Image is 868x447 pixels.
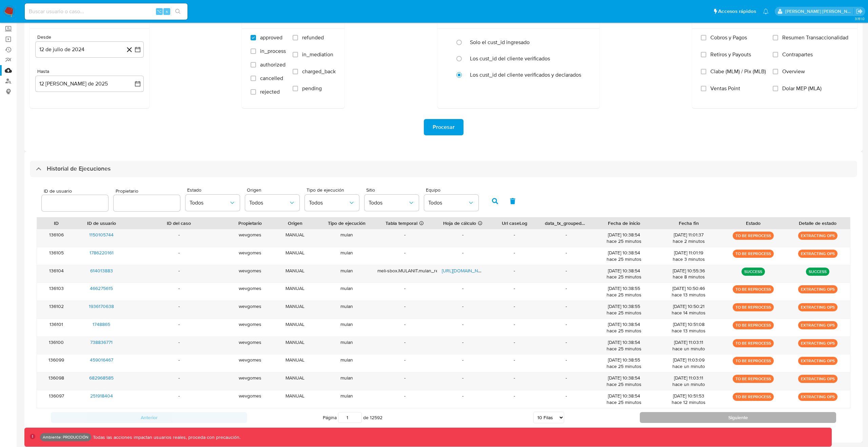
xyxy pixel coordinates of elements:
input: Buscar usuario o caso... [25,7,188,16]
p: Todas las acciones impactan usuarios reales, proceda con precaución. [91,434,240,441]
span: 3.151.0 [855,16,865,21]
a: Notificaciones [763,8,769,14]
span: ⌥ [157,8,162,15]
a: Salir [856,8,863,15]
p: Ambiente: PRODUCCIÓN [43,436,88,439]
button: search-icon [171,7,185,16]
span: Accesos rápidos [718,8,756,15]
span: s [166,8,168,15]
p: edwin.alonso@mercadolibre.com.co [785,8,854,15]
